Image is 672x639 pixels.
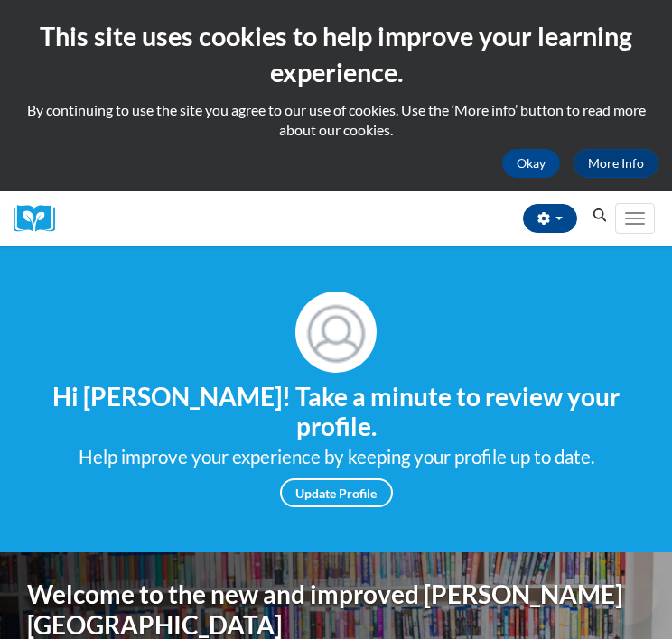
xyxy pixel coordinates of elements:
[613,191,658,246] div: Main menu
[502,149,560,178] button: Okay
[574,149,658,178] a: More Info
[295,292,377,373] img: Profile Image
[14,205,68,233] a: Cox Campus
[14,18,658,91] h2: This site uses cookies to help improve your learning experience.
[600,567,658,625] iframe: Button to launch messaging window
[280,478,393,507] a: Update Profile
[14,382,658,442] h4: Hi [PERSON_NAME]! Take a minute to review your profile.
[14,205,68,233] img: Logo brand
[14,100,658,140] p: By continuing to use the site you agree to our use of cookies. Use the ‘More info’ button to read...
[586,205,613,227] button: Search
[14,442,658,472] div: Help improve your experience by keeping your profile up to date.
[523,204,577,233] button: Account Settings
